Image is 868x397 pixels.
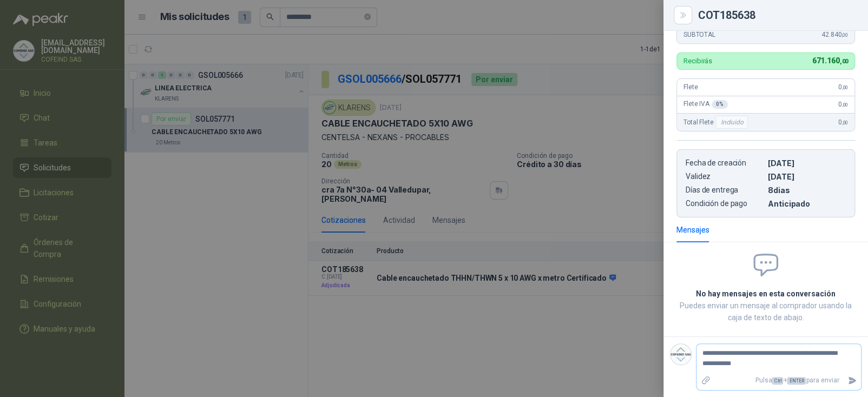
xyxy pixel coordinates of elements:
[715,371,844,390] p: Pulsa + para enviar
[768,158,846,168] p: [DATE]
[843,371,861,390] button: Enviar
[676,224,709,236] div: Mensajes
[839,58,848,65] span: ,00
[670,344,691,365] img: Company Logo
[838,83,848,91] span: 0
[772,377,783,385] span: Ctrl
[698,10,855,21] div: COT185638
[686,158,764,168] p: Fecha de creación
[821,31,848,38] span: 42.840
[841,120,848,125] span: ,00
[838,101,848,108] span: 0
[676,288,855,300] h2: No hay mensajes en esta conversación
[712,100,728,109] div: 0 %
[676,9,689,22] button: Close
[768,186,846,195] p: 8 dias
[683,100,728,109] span: Flete IVA
[686,186,764,195] p: Días de entrega
[683,57,712,64] p: Recibirás
[686,172,764,181] p: Validez
[683,83,698,91] span: Flete
[841,102,848,108] span: ,00
[676,300,855,323] p: Puedes enviar un mensaje al comprador usando la caja de texto de abajo.
[787,377,806,385] span: ENTER
[768,172,846,181] p: [DATE]
[683,116,750,129] span: Total Flete
[715,116,748,129] div: Incluido
[841,32,848,38] span: ,00
[686,199,764,208] p: Condición de pago
[696,371,715,390] label: Adjuntar archivos
[683,31,715,38] span: SUBTOTAL
[768,199,846,208] p: Anticipado
[841,84,848,90] span: ,00
[812,56,848,65] span: 671.160
[838,118,848,126] span: 0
